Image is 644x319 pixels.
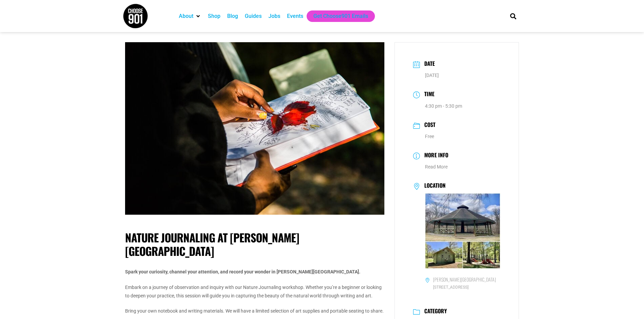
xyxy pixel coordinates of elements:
[125,307,384,315] p: Bring your own notebook and writing materials. We will have a limited selection of art supplies a...
[125,283,384,300] p: Embark on a journey of observation and inquiry with our Nature Journaling workshop. Whether you’r...
[125,231,384,258] h1: Nature Journaling at [PERSON_NAME][GEOGRAPHIC_DATA]
[313,12,368,20] a: Get Choose901 Emails
[268,12,280,20] a: Jobs
[125,269,360,274] b: Spark your curiosity, channel your attention, and record your wonder in [PERSON_NAME][GEOGRAPHIC_...
[421,182,446,190] h3: Location
[175,10,205,22] div: About
[287,12,303,20] a: Events
[413,193,501,269] img: Overton Park East Parkway Pavilion
[421,151,448,161] h3: More Info
[421,90,434,100] h3: Time
[425,164,448,169] a: Read More
[425,73,439,78] span: [DATE]
[175,10,499,22] nav: Main nav
[421,121,435,130] h3: Cost
[425,284,501,291] span: [STREET_ADDRESS]
[245,12,262,20] a: Guides
[208,12,220,20] a: Shop
[227,12,238,20] a: Blog
[421,308,447,316] h3: Category
[179,12,193,20] a: About
[425,103,462,109] abbr: 4:30 pm - 5:30 pm
[421,59,435,69] h3: Date
[507,10,519,22] div: Search
[433,276,496,283] h6: [PERSON_NAME][GEOGRAPHIC_DATA]
[413,132,501,141] dd: Free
